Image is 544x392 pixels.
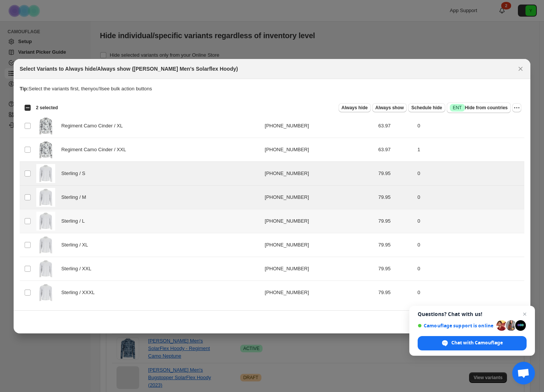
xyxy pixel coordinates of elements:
img: 13658-041-solar-flex-hoody-Mannequin-s23-front_jpg.webp [36,259,55,278]
td: [PHONE_NUMBER] [263,209,376,233]
td: 63.97 [376,114,415,138]
td: [PHONE_NUMBER] [263,233,376,257]
img: 13658-2003-solar-flex-hoody-Mannequin-s23-front_1680x_4a4985f6-b284-4e6d-9a07-57fbfefad7b3.webp [36,140,55,159]
td: 0 [415,257,525,280]
td: 0 [415,185,525,209]
span: Sterling / XL [61,241,92,249]
img: 13658-2003-solar-flex-hoody-Mannequin-s23-front_1680x_4a4985f6-b284-4e6d-9a07-57fbfefad7b3.webp [36,116,55,135]
span: ENT [453,105,462,111]
button: Always hide [339,103,371,112]
span: Chat with Camouflage [451,339,503,346]
span: Always hide [342,105,368,111]
span: Hide from countries [450,104,508,112]
td: 1 [415,138,525,161]
button: SuccessENTHide from countries [447,102,511,113]
span: Sterling / L [61,217,89,225]
img: 13658-041-solar-flex-hoody-Mannequin-s23-front_jpg.webp [36,236,55,254]
a: Open chat [512,362,535,384]
td: 79.95 [376,233,415,257]
p: Select the variants first, then you'll see bulk action buttons [20,85,524,93]
td: 79.95 [376,257,415,280]
span: Questions? Chat with us! [418,311,527,317]
td: [PHONE_NUMBER] [263,185,376,209]
td: [PHONE_NUMBER] [263,257,376,280]
span: Sterling / XXXL [61,289,99,296]
td: [PHONE_NUMBER] [263,280,376,304]
button: Always show [372,103,407,112]
span: Sterling / XXL [61,265,95,273]
td: 0 [415,280,525,304]
td: 0 [415,114,525,138]
strong: Tip: [20,86,29,91]
button: Close [515,64,526,74]
td: [PHONE_NUMBER] [263,114,376,138]
span: Regiment Camo Cinder / XXL [61,146,130,153]
td: 0 [415,209,525,233]
span: Schedule hide [411,105,442,111]
span: Sterling / S [61,170,89,177]
button: More actions [512,103,521,112]
td: 63.97 [376,138,415,161]
span: 2 selected [36,105,58,111]
span: Camouflage support is online [418,323,494,328]
td: 79.95 [376,209,415,233]
button: Schedule hide [408,103,445,112]
span: Sterling / M [61,194,90,201]
span: Chat with Camouflage [418,336,527,350]
td: 79.95 [376,185,415,209]
td: 79.95 [376,161,415,185]
img: 13658-041-solar-flex-hoody-Mannequin-s23-front_jpg.webp [36,188,55,207]
td: 79.95 [376,280,415,304]
td: [PHONE_NUMBER] [263,138,376,161]
span: Always show [375,105,404,111]
img: 13658-041-solar-flex-hoody-Mannequin-s23-front_jpg.webp [36,212,55,231]
td: 0 [415,233,525,257]
h2: Select Variants to Always hide/Always show ([PERSON_NAME] Men's Solarflex Hoody) [20,65,238,73]
img: 13658-041-solar-flex-hoody-Mannequin-s23-front_jpg.webp [36,164,55,183]
td: [PHONE_NUMBER] [263,161,376,185]
img: 13658-041-solar-flex-hoody-Mannequin-s23-front_jpg.webp [36,283,55,302]
span: Regiment Camo Cinder / XL [61,122,127,130]
td: 0 [415,161,525,185]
